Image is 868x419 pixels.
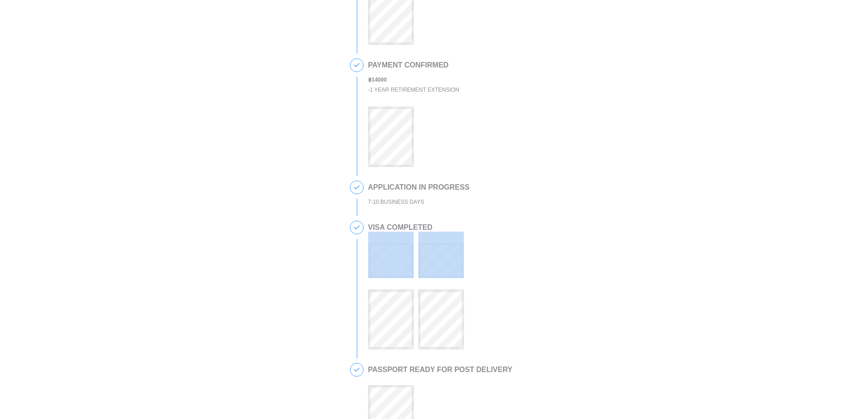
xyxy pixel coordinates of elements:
span: 2 [350,59,363,72]
b: ฿ 14000 [368,77,387,83]
span: 4 [350,221,363,234]
div: 7-10 BUSINESS DAYS [368,197,470,207]
span: 5 [350,363,363,376]
h2: APPLICATION IN PROGRESS [368,183,470,191]
h2: VISA COMPLETED [368,223,514,232]
h2: PASSPORT READY FOR POST DELIVERY [368,366,514,374]
span: 3 [350,181,363,194]
h2: PAYMENT CONFIRMED [368,61,459,69]
div: - 1 Year Retirement Extension [368,85,459,95]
